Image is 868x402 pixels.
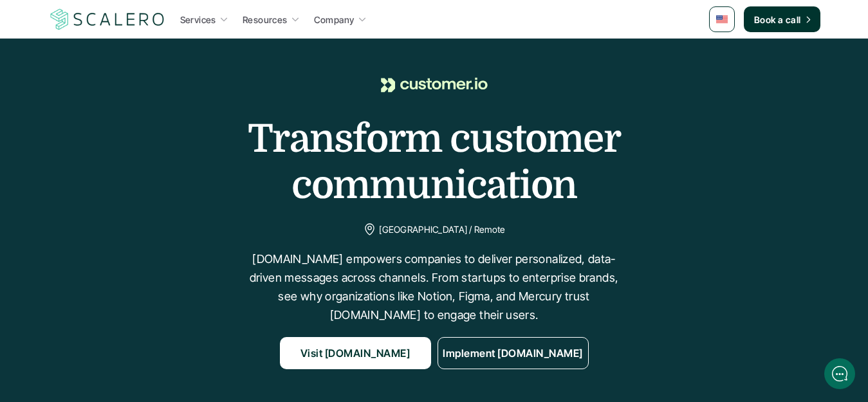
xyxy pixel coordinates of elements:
[438,337,589,369] a: Implement [DOMAIN_NAME]
[48,8,167,31] a: Scalero company logo
[824,358,855,389] iframe: gist-messenger-bubble-iframe
[83,91,154,102] span: New conversation
[10,83,247,110] button: New conversation
[744,6,820,32] a: Book a call
[48,7,167,32] img: Scalero company logo
[107,319,163,327] span: We run on Gist
[241,250,627,324] p: [DOMAIN_NAME] empowers companies to deliver personalized, data-driven messages across channels. F...
[754,13,801,26] p: Book a call
[180,13,216,26] p: Services
[243,13,288,26] p: Resources
[314,13,355,26] p: Company
[379,221,504,237] p: [GEOGRAPHIC_DATA] / Remote
[280,337,431,369] a: Visit [DOMAIN_NAME]
[443,345,582,362] p: Implement [DOMAIN_NAME]
[300,345,410,362] p: Visit [DOMAIN_NAME]
[113,116,756,208] h1: Transform customer communication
